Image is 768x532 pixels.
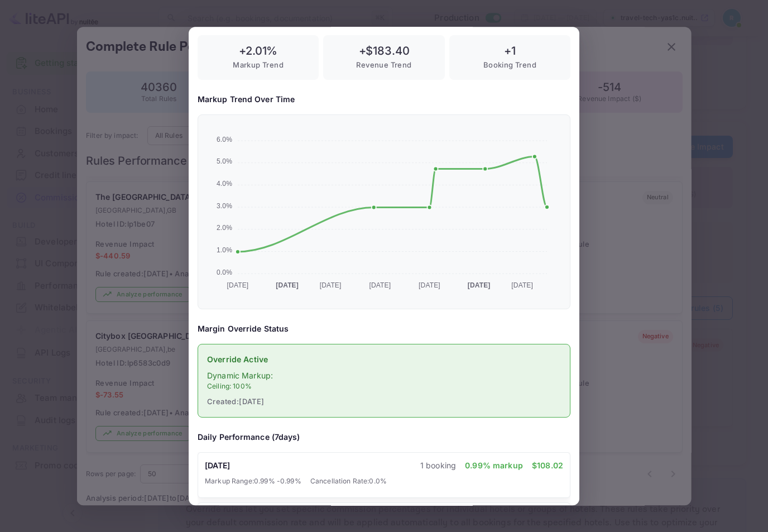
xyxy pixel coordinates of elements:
tspan: 5.0% [217,158,232,166]
p: $ 108.02 [532,459,563,471]
tspan: [DATE] [227,282,249,290]
h6: Markup Trend Over Time [198,94,570,106]
tspan: [DATE] [419,282,440,290]
tspan: 2.0% [217,224,232,232]
h6: Margin Override Status [198,323,570,336]
tspan: 3.0% [217,202,232,210]
tspan: [DATE] [511,282,533,290]
h6: Daily Performance ( 7 days) [198,431,570,443]
tspan: 1.0% [217,247,232,255]
h6: [DATE] [205,459,231,472]
tspan: [DATE] [468,282,491,290]
tspan: [DATE] [369,282,391,290]
h6: + 2.01 % [207,44,310,57]
tspan: [DATE] [320,282,342,290]
span: Created: [DATE] [207,396,561,409]
p: Ceiling: 100% [207,382,561,392]
p: Dynamic Markup: [207,370,561,382]
tspan: [DATE] [276,282,299,290]
tspan: 0.0% [217,269,232,276]
p: 1 booking [420,459,456,471]
span: Cancellation Rate: 0.0 % [310,476,387,486]
span: Markup Range: 0.99 % - 0.99 % [205,476,301,486]
tspan: 4.0% [217,180,232,188]
h6: + $ 183.40 [332,44,435,57]
span: Revenue Trend [356,60,411,69]
p: 0.99 % markup [465,459,523,471]
tspan: 6.0% [217,136,232,143]
h6: + 1 [458,44,561,57]
span: Booking Trend [483,60,536,69]
p: Override Active [207,354,561,366]
span: Markup Trend [233,60,284,69]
